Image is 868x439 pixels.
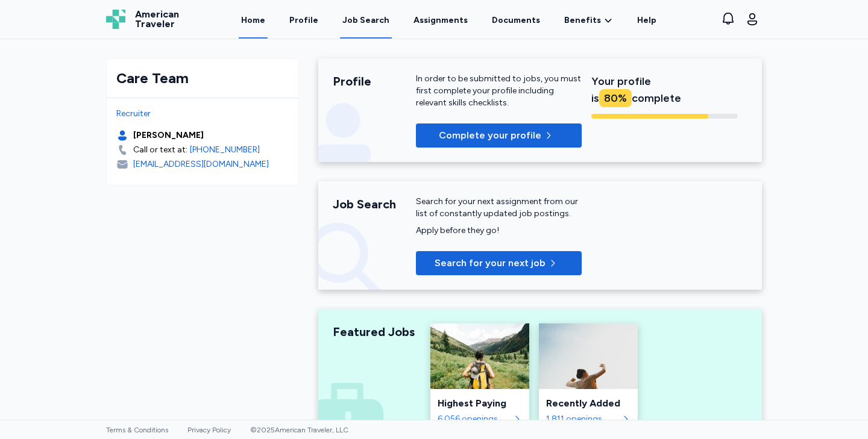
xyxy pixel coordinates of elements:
[546,413,618,425] div: 1,811 openings
[106,10,125,29] img: Logo
[106,426,168,434] a: Terms & Conditions
[546,396,631,411] div: Recently Added
[564,14,613,26] a: Benefits
[539,323,638,432] a: Recently AddedRecently Added1,811 openings
[135,10,179,29] span: American Traveler
[438,396,522,411] div: Highest Paying
[599,89,632,107] div: 80 %
[416,73,582,109] p: In order to be submitted to jobs, you must first complete your profile including relevant skills ...
[564,14,601,26] span: Benefits
[250,426,348,434] span: © 2025 American Traveler, LLC
[416,251,582,275] button: Search for your next job
[133,144,187,156] div: Call or text at:
[333,323,416,340] div: Featured Jobs
[430,323,529,389] img: Highest Paying
[591,73,738,107] div: Your profile is complete
[333,196,416,213] div: Job Search
[116,69,289,88] div: Care Team
[416,225,582,237] div: Apply before they go!
[342,14,389,26] div: Job Search
[340,1,392,39] a: Job Search
[430,323,529,432] a: Highest PayingHighest Paying6,056 openings
[133,129,204,142] div: [PERSON_NAME]
[438,413,510,425] div: 6,056 openings
[116,108,289,120] div: Recruiter
[333,73,416,90] div: Profile
[439,128,541,143] p: Complete your profile
[416,196,582,220] div: Search for your next assignment from our list of constantly updated job postings.
[416,123,582,148] button: Complete your profile
[239,1,268,39] a: Home
[435,256,546,270] span: Search for your next job
[187,426,231,434] a: Privacy Policy
[539,323,638,389] img: Recently Added
[190,144,260,156] a: [PHONE_NUMBER]
[133,158,269,170] div: [EMAIL_ADDRESS][DOMAIN_NAME]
